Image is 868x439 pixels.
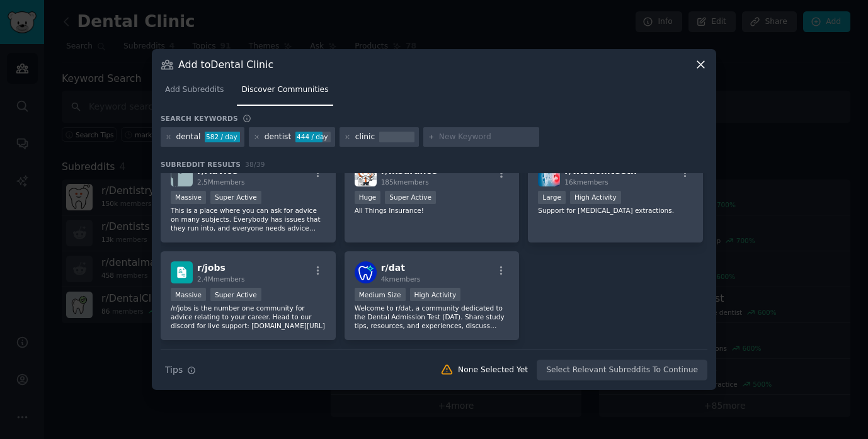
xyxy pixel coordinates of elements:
[171,261,193,283] img: jobs
[197,166,238,176] span: r/ Advice
[570,191,621,204] div: High Activity
[161,80,228,106] a: Add Subreddits
[210,191,261,204] div: Super Active
[265,132,291,143] div: dentist
[355,288,406,301] div: Medium Size
[178,58,273,71] h3: Add to Dental Clinic
[355,304,510,330] p: Welcome to r/dat, a community dedicated to the Dental Admission Test (DAT). Share study tips, res...
[355,191,381,204] div: Huge
[171,164,193,186] img: Advice
[410,288,461,301] div: High Activity
[355,132,375,143] div: clinic
[161,160,241,169] span: Subreddit Results
[381,263,405,273] span: r/ dat
[381,178,429,186] span: 185k members
[295,132,331,143] div: 444 / day
[161,114,238,123] h3: Search keywords
[165,363,183,377] span: Tips
[171,206,326,232] p: This is a place where you can ask for advice on many subjects. Everybody has issues that they run...
[245,161,265,168] span: 38 / 39
[197,178,245,186] span: 2.5M members
[381,166,438,176] span: r/ Insurance
[538,164,560,186] img: wisdomteeth
[538,191,566,204] div: Large
[564,178,608,186] span: 16k members
[355,206,510,215] p: All Things Insurance!
[439,132,535,143] input: New Keyword
[458,365,528,376] div: None Selected Yet
[197,263,226,273] span: r/ jobs
[355,164,377,186] img: Insurance
[385,191,436,204] div: Super Active
[171,288,206,301] div: Massive
[161,359,200,381] button: Tips
[237,80,333,106] a: Discover Communities
[205,132,240,143] div: 582 / day
[197,275,245,283] span: 2.4M members
[171,191,206,204] div: Massive
[210,288,261,301] div: Super Active
[241,84,328,96] span: Discover Communities
[564,166,637,176] span: r/ wisdomteeth
[165,84,224,96] span: Add Subreddits
[171,304,326,330] p: /r/jobs is the number one community for advice relating to your career. Head to our discord for l...
[176,132,201,143] div: dental
[161,349,707,360] div: No more results for now
[538,206,693,215] p: Support for [MEDICAL_DATA] extractions.
[355,261,377,283] img: dat
[381,275,421,283] span: 4k members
